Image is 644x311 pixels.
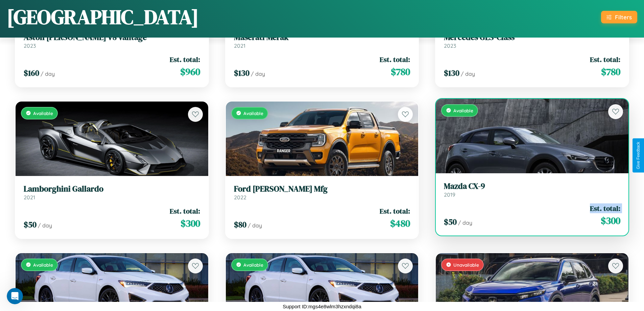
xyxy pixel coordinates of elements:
h3: Aston [PERSON_NAME] V8 Vantage [24,32,200,42]
h3: Ford [PERSON_NAME] Mfg [234,184,410,194]
span: $ 50 [24,219,37,230]
span: / day [248,222,262,229]
span: $ 160 [24,67,39,79]
h3: Mercedes GLS-Class [444,32,620,42]
h3: Lamborghini Gallardo [24,184,200,194]
span: 2021 [234,42,245,49]
span: $ 780 [391,65,410,79]
p: Support ID: mgs4e8wlm3hzxndqi8a [283,302,361,311]
span: / day [38,222,52,229]
a: Ford [PERSON_NAME] Mfg2022 [234,184,410,201]
span: / day [461,70,475,77]
div: Filters [615,14,632,21]
iframe: Intercom live chat [7,288,23,304]
h3: Mazda CX-9 [444,181,620,191]
a: Aston [PERSON_NAME] V8 Vantage2023 [24,32,200,49]
span: Unavailable [453,262,479,268]
span: / day [458,219,472,226]
span: 2019 [444,191,455,198]
span: $ 480 [390,217,410,230]
span: $ 80 [234,219,246,230]
span: Available [243,110,263,116]
span: $ 300 [601,214,620,227]
span: / day [251,70,265,77]
span: $ 50 [444,216,457,227]
span: Est. total: [590,54,620,64]
span: / day [41,70,55,77]
span: $ 960 [180,65,200,79]
a: Lamborghini Gallardo2021 [24,184,200,201]
span: $ 300 [181,217,200,230]
span: $ 130 [234,67,249,79]
span: 2021 [24,194,35,201]
span: Est. total: [380,54,410,64]
h1: [GEOGRAPHIC_DATA] [7,3,199,31]
span: Est. total: [590,203,620,213]
span: Available [33,110,53,116]
span: Est. total: [170,206,200,216]
button: Filters [601,11,637,23]
span: $ 780 [601,65,620,79]
span: Est. total: [380,206,410,216]
a: Maserati Merak2021 [234,32,410,49]
span: 2022 [234,194,246,201]
span: 2023 [444,42,456,49]
div: Give Feedback [636,142,641,169]
span: Available [243,262,263,268]
span: $ 130 [444,67,459,79]
span: Available [33,262,53,268]
a: Mercedes GLS-Class2023 [444,32,620,49]
span: Est. total: [170,54,200,64]
a: Mazda CX-92019 [444,181,620,198]
span: 2023 [24,42,36,49]
span: Available [453,108,473,113]
h3: Maserati Merak [234,32,410,42]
